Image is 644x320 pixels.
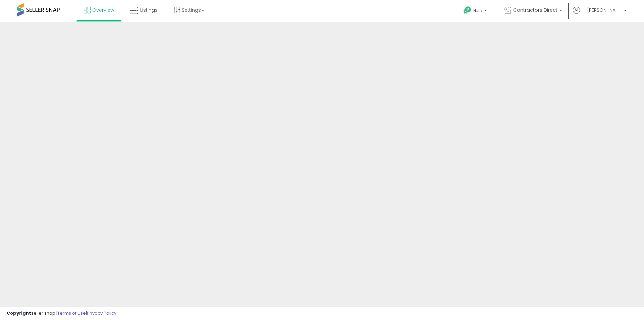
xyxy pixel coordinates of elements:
[473,8,482,13] span: Help
[513,7,557,13] span: Contractors Direct
[463,6,472,14] i: Get Help
[92,7,114,13] span: Overview
[140,7,158,13] span: Listings
[458,1,494,22] a: Help
[582,7,622,13] span: Hi [PERSON_NAME]
[573,7,627,22] a: Hi [PERSON_NAME]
